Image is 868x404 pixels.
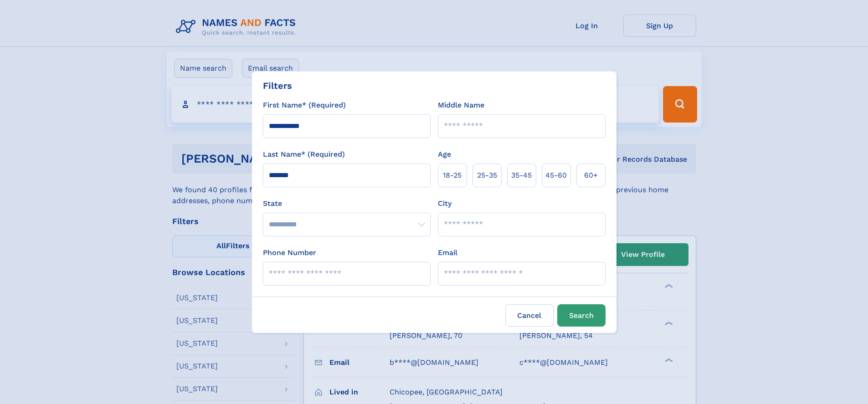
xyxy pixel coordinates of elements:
[438,247,457,258] label: Email
[505,304,554,327] label: Cancel
[557,304,606,327] button: Search
[438,198,452,209] label: City
[511,170,532,181] span: 35‑45
[263,100,346,111] label: First Name* (Required)
[263,247,316,258] label: Phone Number
[584,170,598,181] span: 60+
[263,198,431,209] label: State
[443,170,462,181] span: 18‑25
[263,149,345,160] label: Last Name* (Required)
[438,149,451,160] label: Age
[545,170,567,181] span: 45‑60
[263,79,292,92] div: Filters
[477,170,497,181] span: 25‑35
[438,100,484,111] label: Middle Name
